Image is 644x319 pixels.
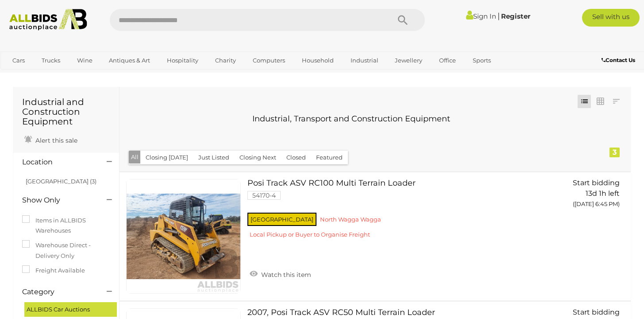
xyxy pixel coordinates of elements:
[103,53,156,68] a: Antiques & Art
[467,53,497,68] a: Sports
[161,53,204,68] a: Hospitality
[254,179,539,245] a: Posi Track ASV RC100 Multi Terrain Loader 54170-4 [GEOGRAPHIC_DATA] North Wagga Wagga Local Picku...
[24,302,117,317] div: ALLBIDS Car Auctions
[22,158,93,166] h4: Location
[22,133,80,146] a: Alert this sale
[22,265,85,276] label: Freight Available
[501,12,530,20] a: Register
[602,57,635,63] b: Contact Us
[311,151,348,164] button: Featured
[7,53,31,68] a: Cars
[22,196,93,204] h4: Show Only
[71,53,98,68] a: Wine
[573,179,620,187] span: Start bidding
[573,308,620,316] span: Start bidding
[33,136,77,144] span: Alert this sale
[259,271,311,279] span: Watch this item
[22,97,110,126] h1: Industrial and Construction Equipment
[389,53,428,68] a: Jewellery
[466,12,496,20] a: Sign In
[129,151,141,163] button: All
[36,53,66,68] a: Trucks
[140,151,193,164] button: Closing [DATE]
[7,68,81,82] a: [GEOGRAPHIC_DATA]
[22,215,110,236] label: Items in ALLBIDS Warehouses
[609,148,620,157] div: 3
[433,53,462,68] a: Office
[22,288,93,296] h4: Category
[234,151,282,164] button: Closing Next
[296,53,339,68] a: Household
[135,115,567,124] h3: Industrial, Transport and Construction Equipment
[209,53,242,68] a: Charity
[552,179,622,213] a: Start bidding 13d 1h left ([DATE] 6:45 PM)
[381,9,425,31] button: Search
[582,9,640,27] a: Sell with us
[193,151,235,164] button: Just Listed
[22,240,110,261] label: Warehouse Direct - Delivery Only
[602,55,637,65] a: Contact Us
[5,9,92,31] img: Allbids.com.au
[497,11,500,21] span: |
[26,178,96,185] a: [GEOGRAPHIC_DATA] (3)
[281,151,311,164] button: Closed
[247,267,313,280] a: Watch this item
[345,53,384,68] a: Industrial
[247,53,291,68] a: Computers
